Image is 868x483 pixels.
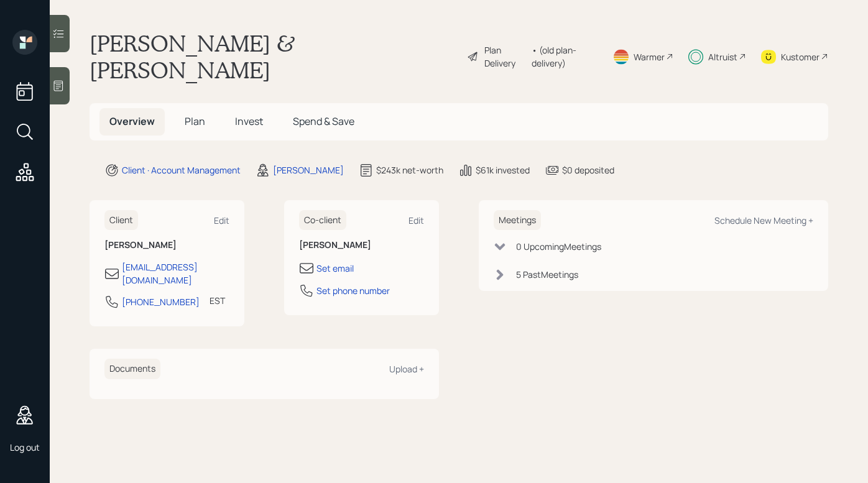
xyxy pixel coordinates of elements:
[316,284,390,297] div: Set phone number
[484,44,525,70] div: Plan Delivery
[104,240,229,251] h6: [PERSON_NAME]
[122,163,241,177] div: Client · Account Management
[532,44,598,70] div: • (old plan-delivery)
[389,363,424,375] div: Upload +
[10,441,40,453] div: Log out
[104,359,160,379] h6: Documents
[122,260,229,287] div: [EMAIL_ADDRESS][DOMAIN_NAME]
[516,240,601,253] div: 0 Upcoming Meeting s
[476,163,530,177] div: $61k invested
[273,163,344,177] div: [PERSON_NAME]
[409,214,424,226] div: Edit
[562,163,614,177] div: $0 deposited
[109,114,155,128] span: Overview
[185,114,205,128] span: Plan
[104,210,138,231] h6: Client
[714,214,813,226] div: Schedule New Meeting +
[316,262,354,275] div: Set email
[214,214,229,226] div: Edit
[210,294,225,307] div: EST
[634,50,665,63] div: Warmer
[293,114,354,128] span: Spend & Save
[122,295,200,308] div: [PHONE_NUMBER]
[781,50,820,63] div: Kustomer
[708,50,737,63] div: Altruist
[376,163,443,177] div: $243k net-worth
[90,30,457,83] h1: [PERSON_NAME] & [PERSON_NAME]
[299,210,346,231] h6: Co-client
[516,268,578,281] div: 5 Past Meeting s
[235,114,263,128] span: Invest
[494,210,541,231] h6: Meetings
[299,240,424,251] h6: [PERSON_NAME]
